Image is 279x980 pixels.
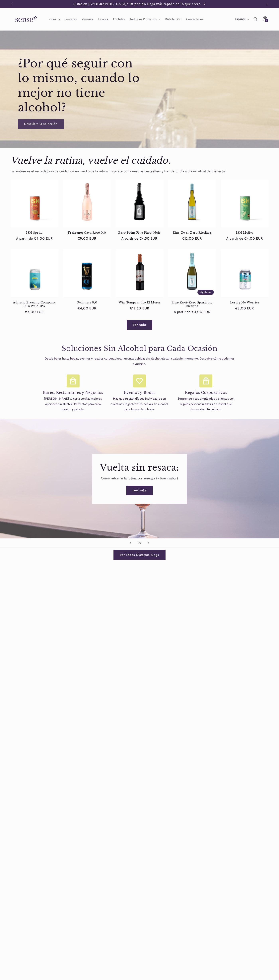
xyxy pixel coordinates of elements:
[184,15,206,24] a: Contáctanos
[144,538,153,547] button: Diapositiva siguiente
[221,301,269,304] a: Lervig No Worries
[108,390,171,395] h4: Eventos y Bodas
[96,15,110,24] a: Licores
[116,231,164,234] a: Zero Point Five Pinot Noir
[11,155,171,166] em: Vuelve la rutina, vuelve el cuidado.
[11,231,58,234] a: ISH Spritz
[11,301,58,308] a: Athletic Brewing Company Run Wild IPA
[127,320,152,330] a: Ver todos los productos de la colección Los más vendidos
[108,396,171,412] p: Haz que tu gran día sea inolvidable con nuestras elegantes alternativas sin alcohol para tu event...
[138,541,139,545] span: 1
[42,390,104,395] h4: Bares, Restaurantes y Negocios
[82,17,93,21] span: Vermuts
[175,396,237,412] p: Sorprende a tus empleados y clientes con regalos personalizados sin alcohol que demuestran tu cui...
[175,390,237,395] h4: Regalos Corporativos
[100,462,179,473] h2: Vuelta sin resaca:
[139,541,140,545] span: /
[221,231,269,234] a: ISH Mojito
[175,382,237,412] a: Regalos Corporativos Sorprende a tus empleados y clientes con regalos personalizados sin alcohol ...
[11,14,40,25] img: Sense
[168,231,216,234] a: Eins-Zwei-Zero Riesling
[126,485,153,495] a: Leer más
[186,17,203,21] span: Contáctanos
[108,382,171,412] a: Eventos y Bodas Haz que tu gran día sea inolvidable con nuestras elegantes alternativas sin alcoh...
[79,15,96,24] a: Vermuts
[73,2,201,6] span: ¿Estás en [GEOGRAPHIC_DATA]? Tu pedido llega más rápido de lo que crees.
[63,231,111,234] a: Freixenet Cava Rosé 0,0
[235,17,245,21] span: Español
[49,17,56,21] span: Vinos
[162,15,184,24] a: Distribución
[116,301,164,304] a: Win Tempranillo 12 Meses
[63,301,111,304] a: Guinness 0,0
[127,15,162,24] summary: Todos los Productos
[42,356,237,367] p: Desde bares hasta bodas, eventos y regalos corporativos, nuestras bebidas sin alcohol elevan cual...
[101,475,178,481] p: Cómo retomar la rutina con energía (y buen sabor)
[9,12,42,27] a: Sense
[130,17,157,21] span: Todos los Productos
[113,17,125,21] span: Cócteles
[11,180,269,318] ul: Carrusel
[140,541,141,545] span: 5
[232,15,251,23] button: Español
[126,538,135,547] button: Diapositiva anterior
[110,15,127,24] a: Cócteles
[168,301,216,308] a: Eins-Zwei-Zero Sparkling Riesling
[251,15,260,24] summary: Búsqueda
[62,15,79,24] a: Cervezas
[165,17,181,21] span: Distribución
[42,396,104,412] p: [PERSON_NAME] tu carta con las mejores opciones sin alcohol. Perfectas para cada ocasión y paladar.
[64,17,77,21] span: Cervezas
[18,119,64,129] a: Descubre la selección
[18,56,146,115] h2: ¿Por qué seguir con lo mismo, cuando lo mejor no tiene alcohol?
[11,168,269,174] p: La rentrée es el recordatorio de cuidarnos en medio de la rutina. Inspírate con nuestros bestsell...
[46,15,62,24] summary: Vinos
[42,344,237,353] h2: Soluciones Sin Alcohol para Cada Ocasión
[113,550,165,560] a: Ver Todos Nuestros Blogs
[266,19,267,22] span: 1
[98,17,108,21] span: Licores
[42,382,104,412] a: Bares, Restaurantes y Negocios [PERSON_NAME] tu carta con las mejores opciones sin alcohol. Perfe...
